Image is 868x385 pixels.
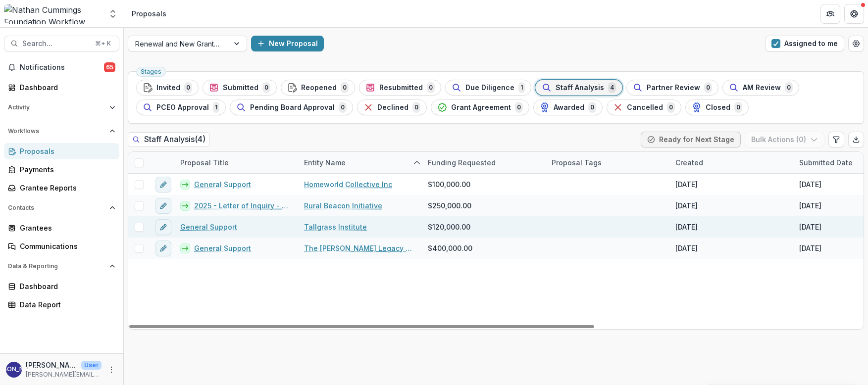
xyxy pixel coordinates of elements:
[4,296,119,313] a: Data Report
[765,36,844,51] button: Assigned to me
[262,82,270,93] span: 0
[799,243,821,253] div: [DATE]
[155,198,171,214] button: edit
[745,132,824,147] button: Bulk Actions (0)
[428,243,472,253] span: $400,000.00
[174,152,298,173] div: Proposal Title
[428,222,470,232] span: $120,000.00
[136,80,199,96] button: Invited0
[667,102,675,113] span: 0
[341,82,349,93] span: 0
[20,241,111,251] div: Communications
[298,152,422,173] div: Entity Name
[627,103,663,112] span: Cancelled
[626,80,718,96] button: Partner Review0
[828,132,844,147] button: Edit table settings
[554,103,584,112] span: Awarded
[743,84,781,92] span: AM Review
[4,79,119,96] a: Dashboard
[194,200,292,211] a: 2025 - Letter of Inquiry - Rural Beacon
[685,99,749,115] button: Closed0
[4,99,119,115] button: Open Activity
[251,36,324,51] button: New Proposal
[535,80,622,96] button: Staff Analysis4
[213,102,219,113] span: 1
[128,132,210,146] h2: Staff Analysis ( 4 )
[132,8,166,19] div: Proposals
[20,281,111,291] div: Dashboard
[281,80,355,96] button: Reopened0
[4,258,119,274] button: Open Data & Reporting
[428,179,470,190] span: $100,000.00
[675,222,698,232] div: [DATE]
[8,104,105,111] span: Activity
[104,62,115,72] span: 65
[304,179,392,190] a: Homeworld Collective Inc
[799,222,821,232] div: [DATE]
[793,157,859,168] div: Submitted Date
[641,132,741,147] button: Ready for Next Stage
[428,200,471,211] span: $250,000.00
[588,102,596,113] span: 0
[359,80,441,96] button: Resubmitted0
[422,157,502,168] div: Funding Requested
[106,4,120,24] button: Open entity switcher
[533,99,603,115] button: Awarded0
[26,370,102,379] p: [PERSON_NAME][EMAIL_ADDRESS][PERSON_NAME][DOMAIN_NAME]
[669,152,793,173] div: Created
[20,82,111,93] div: Dashboard
[8,204,105,211] span: Contacts
[20,146,111,156] div: Proposals
[546,152,669,173] div: Proposal Tags
[675,179,698,190] div: [DATE]
[93,38,113,49] div: ⌘ + K
[357,99,427,115] button: Declined0
[194,243,251,253] a: General Support
[4,123,119,139] button: Open Workflows
[377,103,408,112] span: Declined
[22,40,89,48] span: Search...
[546,157,608,168] div: Proposal Tags
[4,36,119,51] button: Search...
[4,220,119,236] a: Grantees
[301,84,337,92] span: Reopened
[223,84,258,92] span: Submitted
[174,157,235,168] div: Proposal Title
[8,128,105,135] span: Workflows
[339,102,347,113] span: 0
[4,143,119,159] a: Proposals
[669,157,709,168] div: Created
[422,152,546,173] div: Funding Requested
[304,243,416,253] a: The [PERSON_NAME] Legacy Project Inc
[799,200,821,211] div: [DATE]
[155,241,171,256] button: edit
[451,103,511,112] span: Grant Agreement
[465,84,514,92] span: Due Diligence
[518,82,525,93] span: 1
[4,200,119,216] button: Open Contacts
[141,68,161,75] span: Stages
[156,103,209,112] span: PCEO Approval
[155,177,171,192] button: edit
[4,238,119,254] a: Communications
[184,82,192,93] span: 0
[413,159,421,167] svg: sorted ascending
[230,99,353,115] button: Pending Board Approval0
[4,4,102,24] img: Nathan Cummings Foundation Workflow Sandbox logo
[4,180,119,196] a: Grantee Reports
[156,84,180,92] span: Invited
[180,222,237,232] a: General Support
[105,364,117,376] button: More
[431,99,529,115] button: Grant Agreement0
[848,132,864,147] button: Export table data
[4,59,119,75] button: Notifications65
[136,99,226,115] button: PCEO Approval1
[194,179,251,190] a: General Support
[20,223,111,233] div: Grantees
[412,102,420,113] span: 0
[26,360,77,370] p: [PERSON_NAME] San [PERSON_NAME]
